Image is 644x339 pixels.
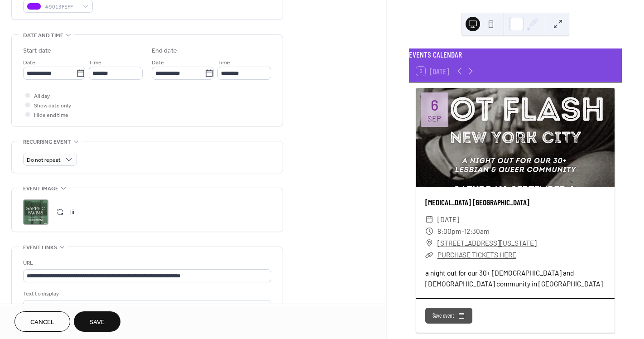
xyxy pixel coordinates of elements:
div: ​ [425,237,433,249]
span: [DATE] [437,213,459,225]
button: Save [74,311,120,332]
span: Do not repeat [27,155,61,165]
span: Time [89,58,101,68]
div: ; [23,199,48,225]
div: Text to display [23,289,269,299]
div: ​ [425,249,433,261]
span: Date [152,58,164,68]
span: Recurring event [23,137,71,147]
span: - [461,225,464,237]
div: 6 [431,97,438,112]
span: 8:00pm [437,225,461,237]
div: Start date [23,46,51,56]
div: ​ [425,213,433,225]
div: End date [152,46,177,56]
span: 12:30am [464,225,490,237]
span: Event links [23,243,57,252]
div: ​ [425,225,433,237]
a: [MEDICAL_DATA] [GEOGRAPHIC_DATA] [425,197,529,207]
span: Show date only [34,101,71,111]
span: #9013FEFF [45,2,78,12]
div: URL [23,258,269,268]
span: Save [90,318,105,327]
a: PURCHASE TICKETS HERE [437,251,516,259]
span: All day [34,92,50,101]
span: Hide end time [34,111,68,120]
span: Event image [23,184,58,194]
div: a night out for our 30+ [DEMOGRAPHIC_DATA] and [DEMOGRAPHIC_DATA] community in [GEOGRAPHIC_DATA] [416,268,615,289]
button: Save event [425,308,472,324]
div: EVENTS CALENDAR [409,48,622,60]
span: Time [217,58,230,68]
span: Date and time [23,31,63,40]
button: Cancel [14,311,70,332]
a: [STREET_ADDRESS][US_STATE] [437,237,537,249]
div: Sep [428,115,441,122]
span: Cancel [30,318,54,327]
span: Date [23,58,35,68]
